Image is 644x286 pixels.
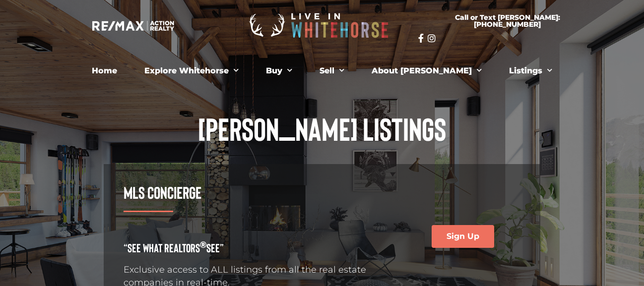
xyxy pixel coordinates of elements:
a: About [PERSON_NAME] [364,61,489,81]
a: Sell [312,61,352,81]
a: Explore Whitehorse [137,61,246,81]
sup: ® [200,239,206,250]
span: Call or Text [PERSON_NAME]: [PHONE_NUMBER] [430,14,584,28]
h1: [PERSON_NAME] Listings [104,113,540,144]
span: Sign Up [447,232,479,240]
a: Sign Up [432,225,494,248]
a: Buy [258,61,300,81]
h3: MLS Concierge [124,184,395,201]
nav: Menu [49,61,595,81]
a: Call or Text [PERSON_NAME]: [PHONE_NUMBER] [418,8,596,34]
a: Home [84,61,125,81]
a: Listings [502,61,560,81]
h4: “See What REALTORS See” [124,242,395,254]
